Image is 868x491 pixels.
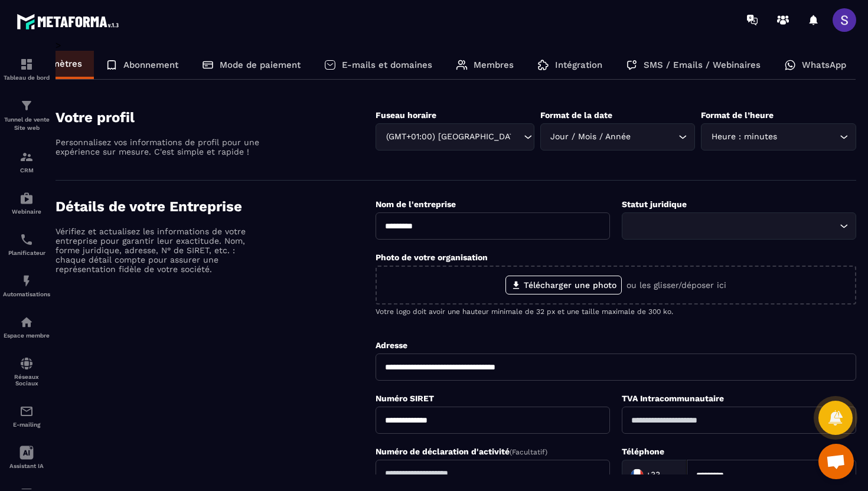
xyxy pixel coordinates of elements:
[3,437,50,478] a: Assistant IA
[663,466,674,484] input: Search for option
[383,130,511,143] span: (GMT+01:00) [GEOGRAPHIC_DATA]
[376,123,534,150] div: Search for option
[19,233,34,247] img: scheduler
[56,198,376,215] h4: Détails de votre Entreprise
[709,130,779,143] span: Heure : minutes
[701,123,856,150] div: Search for option
[342,60,432,70] p: E-mails et domaines
[505,276,622,294] label: Télécharger une photo
[19,57,34,71] img: formation
[818,444,854,479] div: Ouvrir le chat
[19,150,34,164] img: formation
[376,307,856,316] p: Votre logo doit avoir une hauteur minimale de 32 px et une taille maximale de 300 ko.
[3,116,50,132] p: Tunnel de vente Site web
[626,280,726,290] p: ou les glisser/déposer ici
[644,60,761,70] p: SMS / Emails / Webinaires
[510,448,547,456] span: (Facultatif)
[376,253,488,262] label: Photo de votre organisation
[3,141,50,182] a: formationformationCRM
[629,220,837,233] input: Search for option
[3,74,50,81] p: Tableau de bord
[622,460,687,490] div: Search for option
[19,274,34,288] img: automations
[802,60,846,70] p: WhatsApp
[540,123,696,150] div: Search for option
[3,374,50,387] p: Réseaux Sociaux
[622,447,664,456] label: Téléphone
[3,306,50,348] a: automationsautomationsEspace membre
[56,109,376,126] h4: Votre profil
[56,227,262,274] p: Vérifiez et actualisez les informations de votre entreprise pour garantir leur exactitude. Nom, f...
[19,99,34,113] img: formation
[3,182,50,224] a: automationsautomationsWebinaire
[512,130,521,143] input: Search for option
[3,48,50,90] a: formationformationTableau de bord
[622,212,856,240] div: Search for option
[622,394,724,403] label: TVA Intracommunautaire
[3,90,50,141] a: formationformationTunnel de vente Site web
[701,110,774,120] label: Format de l’heure
[3,463,50,469] p: Assistant IA
[56,138,262,156] p: Personnalisez vos informations de profil pour une expérience sur mesure. C'est simple et rapide !
[474,60,514,70] p: Membres
[3,395,50,437] a: emailemailE-mailing
[376,341,407,350] label: Adresse
[3,291,50,297] p: Automatisations
[555,60,602,70] p: Intégration
[3,224,50,265] a: schedulerschedulerPlanificateur
[19,315,34,329] img: automations
[622,199,687,209] label: Statut juridique
[3,421,50,428] p: E-mailing
[548,130,634,143] span: Jour / Mois / Année
[3,348,50,395] a: social-networksocial-networkRéseaux Sociaux
[376,394,434,403] label: Numéro SIRET
[19,404,34,418] img: email
[17,11,123,32] img: logo
[32,58,82,69] p: Paramètres
[19,356,34,371] img: social-network
[634,130,676,143] input: Search for option
[540,110,612,120] label: Format de la date
[376,199,456,209] label: Nom de l'entreprise
[220,60,301,70] p: Mode de paiement
[646,469,660,481] span: +33
[3,332,50,339] p: Espace membre
[3,250,50,256] p: Planificateur
[3,167,50,174] p: CRM
[3,208,50,215] p: Webinaire
[3,265,50,306] a: automationsautomationsAutomatisations
[19,191,34,205] img: automations
[123,60,178,70] p: Abonnement
[376,447,547,456] label: Numéro de déclaration d'activité
[779,130,837,143] input: Search for option
[376,110,436,120] label: Fuseau horaire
